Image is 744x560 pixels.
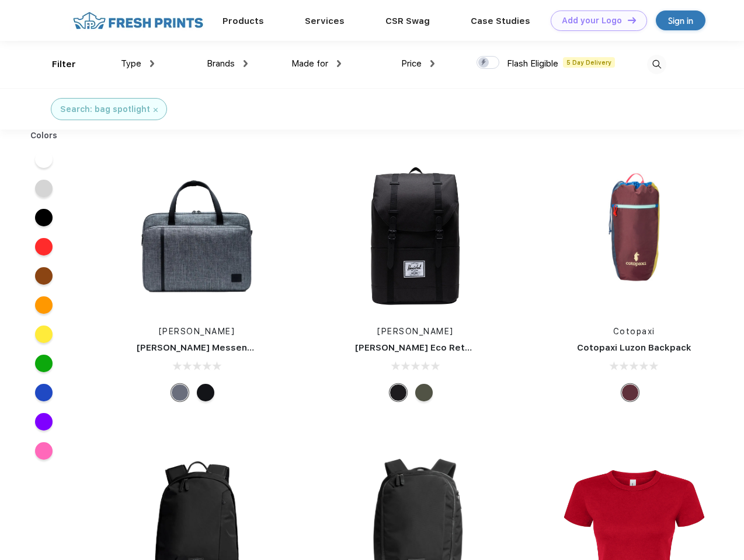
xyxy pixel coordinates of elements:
[119,159,274,314] img: func=resize&h=266
[647,55,666,74] img: desktop_search.svg
[22,129,67,142] div: Colors
[507,58,558,69] span: Flash Eligible
[291,58,328,69] span: Made for
[563,57,615,68] span: 5 Day Delivery
[656,10,705,30] a: Sign in
[337,60,341,67] img: dropdown.png
[628,17,636,23] img: DT
[621,384,639,401] div: Surprise
[52,58,76,71] div: Filter
[121,58,141,69] span: Type
[207,58,235,69] span: Brands
[338,159,493,314] img: func=resize&h=266
[150,60,154,67] img: dropdown.png
[415,384,433,401] div: Forest
[60,103,150,116] div: Search: bag spotlight
[430,60,434,67] img: dropdown.png
[668,14,693,27] div: Sign in
[137,342,263,353] a: [PERSON_NAME] Messenger
[562,16,622,26] div: Add your Logo
[577,342,691,353] a: Cotopaxi Luzon Backpack
[244,60,248,67] img: dropdown.png
[401,58,422,69] span: Price
[154,108,158,112] img: filter_cancel.svg
[222,16,264,26] a: Products
[613,327,655,336] a: Cotopaxi
[159,327,235,336] a: [PERSON_NAME]
[69,10,207,31] img: fo%20logo%202.webp
[377,327,454,336] a: [PERSON_NAME]
[390,384,407,401] div: Black
[355,342,594,353] a: [PERSON_NAME] Eco Retreat 15" Computer Backpack
[557,159,712,314] img: func=resize&h=266
[197,384,214,401] div: Black
[171,384,189,401] div: Raven Crosshatch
